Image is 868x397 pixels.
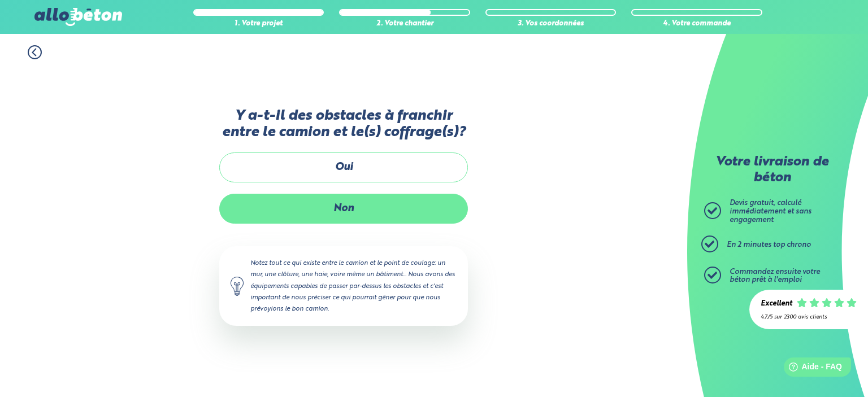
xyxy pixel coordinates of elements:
[761,300,792,308] div: Excellent
[761,314,857,320] div: 4.7/5 sur 2300 avis clients
[767,353,856,385] iframe: Help widget launcher
[730,199,811,223] span: Devis gratuit, calculé immédiatement et sans engagement
[727,241,811,248] span: En 2 minutes top chrono
[193,20,324,28] div: 1. Votre projet
[219,246,468,326] div: Notez tout ce qui existe entre le camion et le point de coulage: un mur, une clôture, une haie, v...
[631,20,762,28] div: 4. Votre commande
[219,194,468,224] label: Non
[219,108,468,141] label: Y a-t-il des obstacles à franchir entre le camion et le(s) coffrage(s)?
[485,20,617,28] div: 3. Vos coordonnées
[339,20,470,28] div: 2. Votre chantier
[707,155,837,186] p: Votre livraison de béton
[219,152,468,182] label: Oui
[34,8,121,26] img: allobéton
[730,268,820,284] span: Commandez ensuite votre béton prêt à l'emploi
